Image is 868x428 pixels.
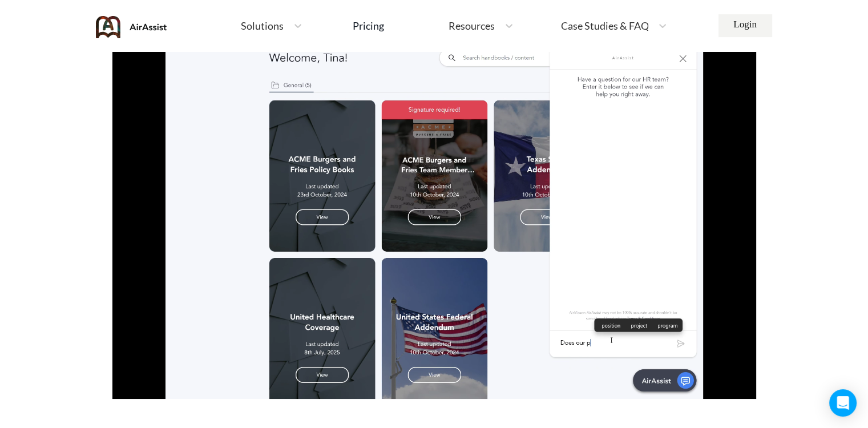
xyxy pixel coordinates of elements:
[353,21,384,31] div: Pricing
[829,389,857,417] div: Open Intercom Messenger
[112,37,756,399] video: Your browser does not support the video tag.
[449,21,495,31] span: Resources
[96,16,167,38] img: AirAssist
[353,15,384,36] a: Pricing
[718,14,772,37] a: Login
[560,21,648,31] span: Case Studies & FAQ
[241,21,284,31] span: Solutions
